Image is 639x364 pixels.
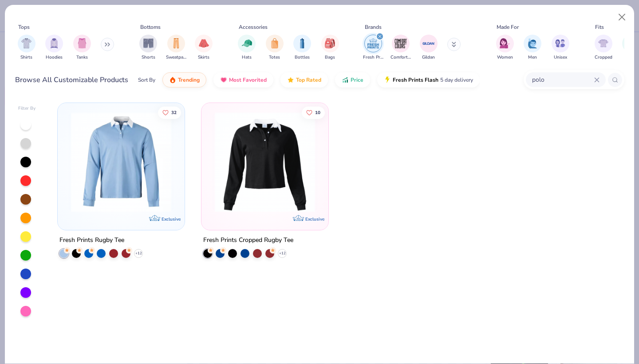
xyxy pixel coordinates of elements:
[266,35,284,61] button: filter button
[242,38,252,48] img: Hats Image
[242,54,252,61] span: Hats
[49,38,59,48] img: Hoodies Image
[293,35,311,61] div: filter for Bottles
[195,35,213,61] button: filter button
[496,35,514,61] div: filter for Women
[162,216,181,222] span: Exclusive
[420,35,438,61] button: filter button
[555,38,565,48] img: Unisex Image
[595,54,612,61] span: Cropped
[73,35,91,61] button: filter button
[139,35,157,61] div: filter for Shorts
[210,112,319,212] img: 81f5bd8a-8068-43b8-b028-96099f67eda4
[199,38,209,48] img: Skirts Image
[297,38,307,48] img: Bottles Image
[239,23,268,31] div: Accessories
[524,35,541,61] button: filter button
[45,35,63,61] button: filter button
[269,54,280,61] span: Totes
[595,35,612,61] div: filter for Cropped
[45,35,63,61] div: filter for Hoodies
[393,76,438,83] span: Fresh Prints Flash
[531,75,594,85] input: Try "T-Shirt"
[524,35,541,61] div: filter for Men
[598,38,608,48] img: Cropped Image
[614,9,631,26] button: Close
[229,76,267,83] span: Most Favorited
[335,72,370,87] button: Price
[18,23,30,31] div: Tops
[162,72,206,87] button: Trending
[20,54,32,61] span: Shirts
[77,38,87,48] img: Tanks Image
[422,54,435,61] span: Gildan
[18,35,35,61] button: filter button
[497,54,513,61] span: Women
[363,35,383,61] div: filter for Fresh Prints
[287,76,294,83] img: TopRated.gif
[367,37,380,50] img: Fresh Prints Image
[270,38,280,48] img: Totes Image
[169,76,176,83] img: trending.gif
[500,38,510,48] img: Women Image
[203,235,293,246] div: Fresh Prints Cropped Rugby Tee
[363,35,383,61] button: filter button
[384,76,391,83] img: flash.gif
[178,76,200,83] span: Trending
[171,38,181,48] img: Sweatpants Image
[321,35,339,61] div: filter for Bags
[280,72,328,87] button: Top Rated
[73,35,91,61] div: filter for Tanks
[321,35,339,61] button: filter button
[67,112,176,212] img: 45df167e-eac4-4d49-a26e-1da1f7645968
[266,35,284,61] div: filter for Totes
[15,75,128,85] div: Browse All Customizable Products
[18,105,36,112] div: Filter By
[18,35,35,61] div: filter for Shirts
[528,38,537,48] img: Men Image
[394,37,407,50] img: Comfort Colors Image
[76,54,88,61] span: Tanks
[365,23,382,31] div: Brands
[420,35,438,61] div: filter for Gildan
[390,35,411,61] div: filter for Comfort Colors
[552,35,569,61] button: filter button
[166,35,186,61] button: filter button
[238,35,256,61] div: filter for Hats
[139,35,157,61] button: filter button
[198,54,209,61] span: Skirts
[158,106,181,119] button: Like
[166,54,186,61] span: Sweatpants
[140,23,161,31] div: Bottoms
[422,37,435,50] img: Gildan Image
[595,23,604,31] div: Fits
[552,35,569,61] div: filter for Unisex
[220,76,227,83] img: most_fav.gif
[363,54,383,61] span: Fresh Prints
[528,54,537,61] span: Men
[238,35,256,61] button: filter button
[390,35,411,61] button: filter button
[279,251,286,256] span: + 12
[135,251,142,256] span: + 12
[497,23,519,31] div: Made For
[213,72,273,87] button: Most Favorited
[440,75,473,85] span: 5 day delivery
[295,54,310,61] span: Bottles
[46,54,63,61] span: Hoodies
[172,110,177,115] span: 32
[195,35,213,61] div: filter for Skirts
[59,235,124,246] div: Fresh Prints Rugby Tee
[496,35,514,61] button: filter button
[293,35,311,61] button: filter button
[143,38,154,48] img: Shorts Image
[296,76,321,83] span: Top Rated
[138,76,155,84] div: Sort By
[315,110,320,115] span: 10
[325,54,335,61] span: Bags
[554,54,567,61] span: Unisex
[325,38,335,48] img: Bags Image
[21,38,32,48] img: Shirts Image
[351,76,363,83] span: Price
[305,216,324,222] span: Exclusive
